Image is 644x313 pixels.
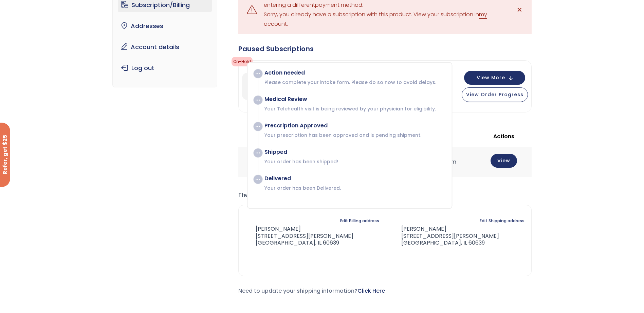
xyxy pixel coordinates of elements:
span: ✕ [517,5,522,15]
span: on-hold [232,57,253,66]
address: [PERSON_NAME] [STREET_ADDRESS][PERSON_NAME] [GEOGRAPHIC_DATA], IL 60639 [245,226,353,247]
p: Please complete your intake form. Please do so now to avoid delays. [264,79,445,86]
div: Prescription Approved [264,122,445,129]
p: Your prescription has been approved and is pending shipment. [264,132,445,139]
button: View More [464,71,525,85]
p: Your order has been Delivered. [264,185,445,191]
a: View [491,154,517,168]
div: Shipped [264,149,445,155]
span: Actions [493,132,514,140]
a: Addresses [118,19,212,33]
a: Edit Billing address [340,216,379,226]
a: Edit Shipping address [480,216,525,226]
address: [PERSON_NAME] [STREET_ADDRESS][PERSON_NAME] [GEOGRAPHIC_DATA], IL 60639 [390,226,499,247]
div: Paused Subscriptions [238,44,532,54]
a: payment method [315,1,362,9]
img: GLP-1 Monthly Treatment Plan [242,73,269,100]
p: Your order has been shipped! [264,158,445,165]
span: View Order Progress [466,91,523,98]
button: View Order Progress [462,87,528,102]
span: View More [477,76,505,80]
a: ✕ [513,3,527,17]
div: Medical Review [264,96,445,103]
div: Delivered [264,175,445,182]
span: Need to update your shipping information? [238,287,385,295]
a: Click Here [357,287,385,295]
p: The following addresses will be used on the checkout page by default. [238,190,532,200]
a: Log out [118,61,212,75]
a: Account details [118,40,212,54]
p: Your Telehealth visit is being reviewed by your physician for eligibility. [264,105,445,112]
div: Action needed [264,69,445,76]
